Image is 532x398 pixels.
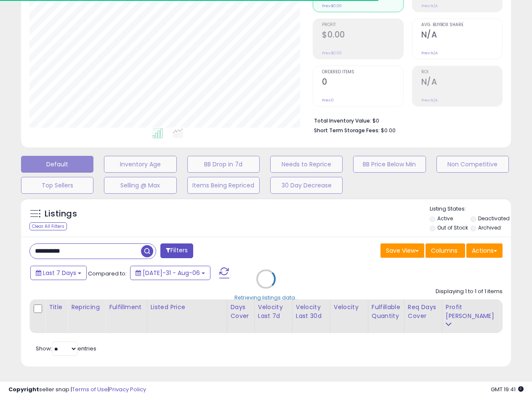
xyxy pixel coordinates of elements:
button: Items Being Repriced [187,177,260,194]
button: BB Price Below Min [353,156,426,173]
button: Non Competitive [436,156,509,173]
span: ROI [421,70,502,75]
div: seller snap | | [8,386,146,394]
h2: 0 [322,77,403,88]
button: BB Drop in 7d [187,156,260,173]
h2: N/A [421,30,502,41]
a: Terms of Use [72,385,108,393]
h2: $0.00 [322,30,403,41]
span: $0.00 [381,126,396,134]
small: Prev: N/A [421,3,438,8]
button: Selling @ Max [104,177,176,194]
strong: Copyright [8,385,39,393]
h2: N/A [421,77,502,88]
button: Needs to Reprice [270,156,343,173]
a: Privacy Policy [109,385,146,393]
span: 2025-08-15 19:41 GMT [491,385,524,393]
span: Avg. Buybox Share [421,23,502,27]
span: Ordered Items [322,70,403,75]
div: Retrieving listings data.. [234,294,298,301]
button: Top Sellers [21,177,93,194]
small: Prev: N/A [421,98,438,103]
small: Prev: $0.00 [322,51,342,56]
small: Prev: $0.00 [322,3,342,8]
small: Prev: 0 [322,98,334,103]
li: $0 [314,115,496,125]
b: Total Inventory Value: [314,117,371,124]
span: Profit [322,23,403,27]
b: Short Term Storage Fees: [314,127,380,134]
small: Prev: N/A [421,51,438,56]
button: Default [21,156,93,173]
button: Inventory Age [104,156,176,173]
button: 30 Day Decrease [270,177,343,194]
